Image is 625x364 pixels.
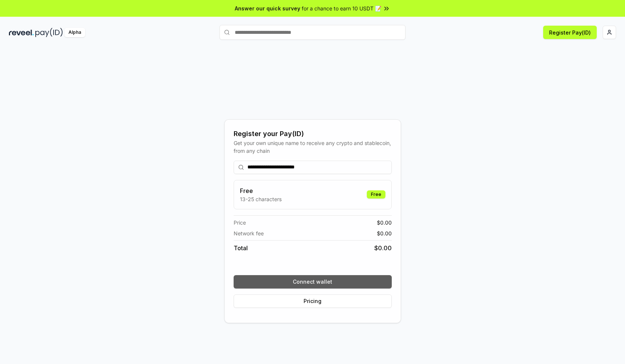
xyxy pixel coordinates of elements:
button: Pricing [234,294,392,308]
div: Get your own unique name to receive any crypto and stablecoin, from any chain [234,139,392,155]
p: 13-25 characters [240,195,282,203]
span: $ 0.00 [377,229,392,237]
img: pay_id [35,28,63,37]
div: Register your Pay(ID) [234,129,392,139]
span: $ 0.00 [374,244,392,252]
span: Answer our quick survey [235,4,300,12]
img: reveel_dark [9,28,34,37]
span: Total [234,244,248,252]
button: Connect wallet [234,275,392,289]
button: Register Pay(ID) [543,26,597,39]
div: Free [367,190,385,199]
span: Network fee [234,229,264,237]
span: $ 0.00 [377,219,392,226]
div: Alpha [64,28,85,37]
h3: Free [240,186,282,195]
span: for a chance to earn 10 USDT 📝 [302,4,381,12]
span: Price [234,219,246,226]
